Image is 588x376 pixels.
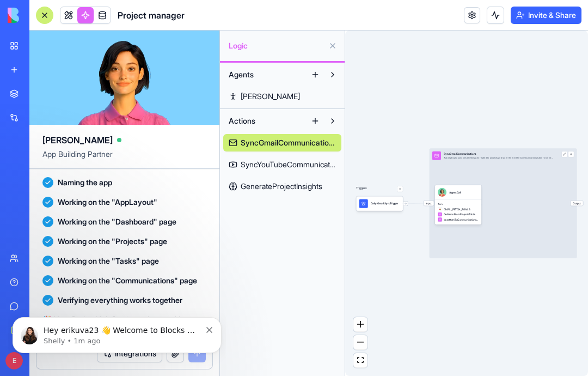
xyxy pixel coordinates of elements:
[356,174,403,211] div: Triggers
[58,256,159,266] span: Working on the "Tasks" page
[353,317,367,332] button: zoom in
[404,203,429,204] g: Edge from 68c9c74c68db7e1a638f48c0 to 68c9c71c23790d4bda842848
[5,352,23,369] span: E
[241,137,336,148] span: SyncGmailCommunications
[229,40,324,51] span: Logic
[58,216,176,227] span: Working on the "Dashboard" page
[223,66,307,83] button: Agents
[571,201,583,205] span: Output
[223,134,341,151] a: SyncGmailCommunications
[229,69,254,80] span: Agents
[42,134,113,147] span: [PERSON_NAME]
[424,201,434,205] span: Input
[241,181,322,192] span: GenerateProjectInsights
[223,112,307,130] button: Actions
[371,202,398,205] div: Daily Gmail SyncTrigger
[8,294,226,371] iframe: Intercom notifications message
[444,213,475,216] span: GetItemsFromProjectsTable
[241,91,300,102] span: [PERSON_NAME]
[42,149,206,168] span: App Building Partner
[438,203,479,205] span: Tools
[356,196,403,211] div: Daily Gmail SyncTrigger
[8,8,75,23] img: logo
[353,353,367,368] button: fit view
[444,152,553,156] div: SyncGmailCommunications
[444,156,553,159] div: Automatically sync Gmail messages related to projects and store them in the Communications table ...
[444,208,470,211] span: GMAIL_FETCH_EMAILS
[511,7,581,24] button: Invite & Share
[353,335,367,350] button: zoom out
[223,156,341,173] a: SyncYouTubeCommunications
[118,9,185,22] span: Project manager
[435,185,482,225] div: AgentCallToolsGMAIL_FETCH_EMAILSGetItemsFromProjectsTableInsertItemToCommunicationsTable
[223,178,341,195] a: GenerateProjectInsights
[444,218,479,222] span: InsertItemToCommunicationsTable
[223,88,341,105] a: [PERSON_NAME]
[449,191,461,195] div: AgentCall
[58,177,112,188] span: Naming the app
[430,148,577,258] div: InputSyncGmailCommunicationsAutomatically sync Gmail messages related to projects and store them ...
[241,159,336,170] span: SyncYouTubeCommunications
[58,197,157,208] span: Working on the "AppLayout"
[58,275,197,286] span: Working on the "Communications" page
[229,116,255,126] span: Actions
[58,236,167,247] span: Working on the "Projects" page
[356,186,366,192] p: Triggers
